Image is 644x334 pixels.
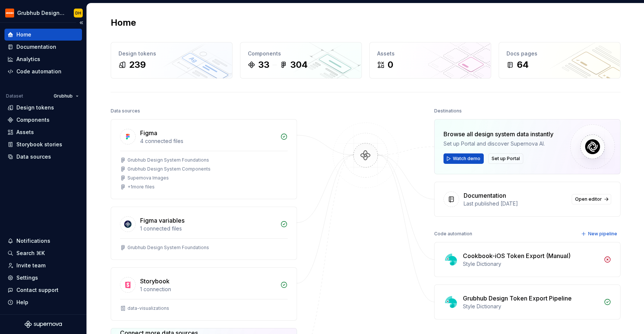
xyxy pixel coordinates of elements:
[4,29,82,41] a: Home
[75,10,81,16] div: DH
[111,17,136,29] h2: Home
[140,225,276,232] div: 1 connected files
[16,116,50,124] div: Components
[4,260,82,271] a: Invite team
[464,200,567,207] div: Last published [DATE]
[4,284,82,296] button: Contact support
[127,305,169,311] div: data-visualizations
[588,231,617,237] span: New pipeline
[16,299,28,306] div: Help
[119,50,225,57] div: Design tokens
[76,18,86,28] button: Collapse sidebar
[4,235,82,247] button: Notifications
[50,91,82,101] button: Grubhub
[290,59,308,71] div: 304
[248,50,354,57] div: Components
[16,141,62,148] div: Storybook stories
[16,55,40,63] div: Analytics
[16,249,45,257] div: Search ⌘K
[4,151,82,163] a: Data sources
[488,153,523,164] button: Set up Portal
[4,114,82,126] a: Components
[140,128,157,137] div: Figma
[129,59,146,71] div: 239
[4,139,82,150] a: Storybook stories
[111,42,233,79] a: Design tokens239
[16,153,51,160] div: Data sources
[140,216,184,225] div: Figma variables
[579,229,621,239] button: New pipeline
[111,106,140,116] div: Data sources
[4,272,82,284] a: Settings
[572,194,611,204] a: Open editor
[463,303,599,310] div: Style Dictionary
[492,156,520,162] span: Set up Portal
[575,196,602,202] span: Open editor
[4,66,82,77] a: Code automation
[16,274,38,281] div: Settings
[111,267,297,321] a: Storybook1 connectiondata-visualizations
[4,41,82,53] a: Documentation
[1,5,85,21] button: Grubhub Design SystemDH
[463,251,571,260] div: Cookbook-iOS Token Export (Manual)
[140,286,276,293] div: 1 connection
[463,294,572,303] div: Grubhub Design Token Export Pipeline
[434,229,472,239] div: Code automation
[16,104,54,111] div: Design tokens
[463,260,599,268] div: Style Dictionary
[388,59,393,71] div: 0
[111,119,297,199] a: Figma4 connected filesGrubhub Design System FoundationsGrubhub Design System ComponentsSupernova ...
[443,153,484,164] button: Watch demo
[17,9,65,17] div: Grubhub Design System
[140,137,276,145] div: 4 connected files
[240,42,362,79] a: Components33304
[16,43,56,51] div: Documentation
[16,237,50,245] div: Notifications
[140,277,170,286] div: Storybook
[16,262,45,269] div: Invite team
[499,42,621,79] a: Docs pages64
[25,321,62,328] svg: Supernova Logo
[127,166,211,172] div: Grubhub Design System Components
[377,50,483,57] div: Assets
[16,31,31,38] div: Home
[434,106,462,116] div: Destinations
[4,247,82,259] button: Search ⌘K
[453,156,480,162] span: Watch demo
[4,126,82,138] a: Assets
[16,286,59,294] div: Contact support
[127,184,155,190] div: + 1 more files
[127,175,169,181] div: Supernova Images
[369,42,491,79] a: Assets0
[4,53,82,65] a: Analytics
[464,191,506,200] div: Documentation
[443,130,553,139] div: Browse all design system data instantly
[443,140,553,147] div: Set up Portal and discover Supernova AI.
[258,59,269,71] div: 33
[16,68,61,75] div: Code automation
[6,93,23,99] div: Dataset
[517,59,529,71] div: 64
[506,50,613,57] div: Docs pages
[127,245,209,251] div: Grubhub Design System Foundations
[54,93,73,99] span: Grubhub
[4,102,82,114] a: Design tokens
[5,9,14,18] img: 4e8d6f31-f5cf-47b4-89aa-e4dec1dc0822.png
[4,296,82,308] button: Help
[127,157,209,163] div: Grubhub Design System Foundations
[16,128,34,136] div: Assets
[111,207,297,260] a: Figma variables1 connected filesGrubhub Design System Foundations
